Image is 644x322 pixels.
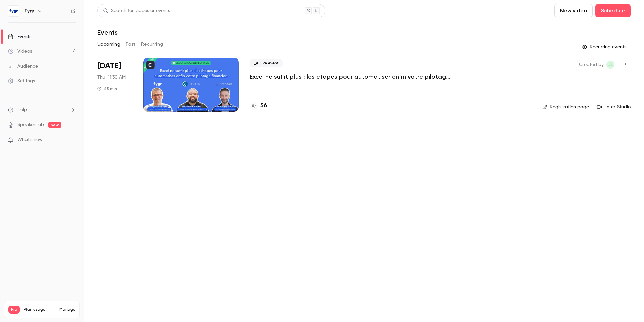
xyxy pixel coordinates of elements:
a: Registration page [542,104,589,110]
button: Past [126,39,136,50]
span: Created by [579,61,604,69]
button: Recurring [141,39,163,50]
div: Audience [8,63,38,70]
div: Search for videos or events [103,7,170,14]
a: 56 [250,101,267,110]
span: Julie le Blanc [606,61,614,69]
button: Schedule [595,4,631,17]
a: SpeakerHub [17,121,44,128]
h6: Fygr [25,8,34,14]
button: New video [554,4,593,17]
span: Help [17,106,27,113]
div: Settings [8,78,35,84]
div: 45 min [97,86,117,91]
a: Manage [59,307,75,312]
span: Thu, 11:30 AM [97,74,126,81]
li: help-dropdown-opener [8,106,76,113]
span: Jl [608,61,613,69]
span: Plan usage [24,307,55,312]
img: Fygr [8,6,19,16]
h4: 56 [260,101,267,110]
div: Videos [8,48,32,55]
span: Live event [250,59,283,67]
button: Recurring events [579,42,631,52]
div: Oct 23 Thu, 11:30 AM (Europe/Paris) [97,58,132,112]
button: Upcoming [97,39,120,50]
span: What's new [17,136,43,144]
a: Enter Studio [597,104,631,110]
h1: Events [97,28,118,36]
span: new [48,122,61,128]
span: [DATE] [97,61,121,71]
span: Pro [8,306,20,314]
div: Events [8,33,31,40]
a: Excel ne suffit plus : les étapes pour automatiser enfin votre pilotage financier. [250,73,451,81]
